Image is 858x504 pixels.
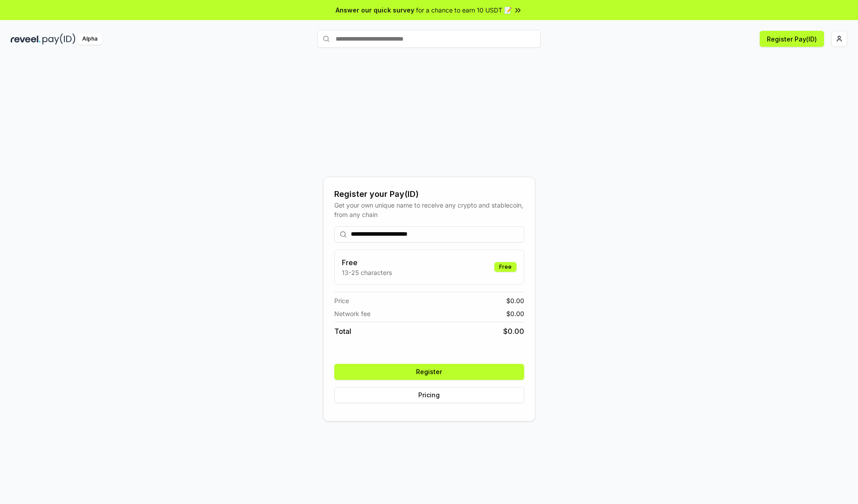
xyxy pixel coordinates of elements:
[334,364,524,380] button: Register
[760,31,824,47] button: Register Pay(ID)
[334,200,524,219] div: Get your own unique name to receive any crypto and stablecoin, from any chain
[77,33,102,45] div: Alpha
[503,326,524,337] span: $ 0.00
[334,188,524,200] div: Register your Pay(ID)
[11,33,41,45] img: reveel_dark
[334,387,524,403] button: Pricing
[42,33,76,45] img: pay_id
[334,296,349,305] span: Price
[334,309,370,318] span: Network fee
[342,257,392,268] h3: Free
[342,268,392,277] p: 13-25 characters
[336,5,414,15] span: Answer our quick survey
[416,5,512,15] span: for a chance to earn 10 USDT 📝
[506,309,524,318] span: $ 0.00
[334,326,351,337] span: Total
[506,296,524,305] span: $ 0.00
[494,262,517,272] div: Free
